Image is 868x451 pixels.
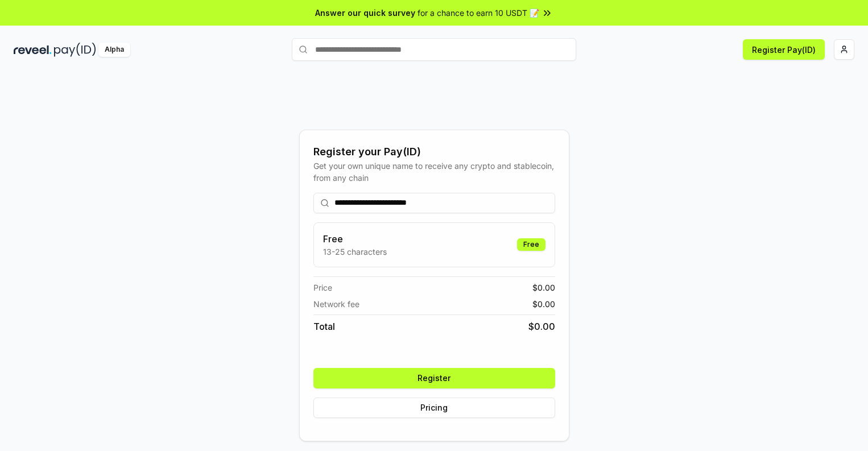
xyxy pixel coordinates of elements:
[528,320,555,333] span: $ 0.00
[315,7,415,19] span: Answer our quick survey
[517,238,545,251] div: Free
[54,43,96,57] img: pay_id
[313,144,555,160] div: Register your Pay(ID)
[323,232,387,246] h3: Free
[323,246,387,258] p: 13-25 characters
[313,320,335,333] span: Total
[98,43,130,57] div: Alpha
[532,298,555,310] span: $ 0.00
[313,398,555,418] button: Pricing
[743,39,825,60] button: Register Pay(ID)
[418,7,539,19] span: for a chance to earn 10 USDT 📝
[313,160,555,184] div: Get your own unique name to receive any crypto and stablecoin, from any chain
[313,282,332,293] span: Price
[532,282,555,293] span: $ 0.00
[14,43,52,57] img: reveel_dark
[313,298,359,310] span: Network fee
[313,368,555,388] button: Register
